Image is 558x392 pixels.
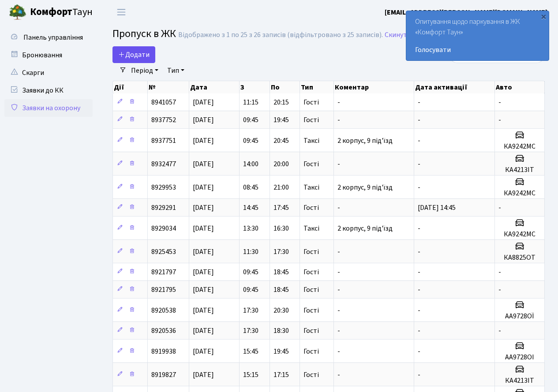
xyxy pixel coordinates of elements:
span: 19:45 [273,115,289,125]
b: [EMAIL_ADDRESS][PERSON_NAME][DOMAIN_NAME] [385,7,547,17]
span: - [498,326,501,336]
span: - [418,285,420,295]
span: [DATE] [193,115,214,125]
span: 8932477 [151,159,176,169]
span: 20:15 [273,97,289,107]
span: - [498,97,501,107]
span: - [337,267,340,277]
span: Таксі [303,137,319,144]
span: - [418,347,420,356]
h5: АА9728ОІ [498,353,541,362]
a: Додати [112,46,155,63]
span: [DATE] [193,159,214,169]
span: [DATE] [193,136,214,146]
span: - [337,159,340,169]
h5: КА4213ІТ [498,377,541,385]
span: 8919938 [151,347,176,356]
span: [DATE] [193,370,214,380]
span: Таксі [303,225,319,232]
span: 14:00 [243,159,258,169]
h5: КА9242МС [498,230,541,239]
div: × [539,12,548,21]
span: Додати [118,50,150,60]
span: - [337,370,340,380]
span: 14:45 [243,203,258,213]
span: 2 корпус, 9 під'їзд [337,136,393,146]
span: 8921795 [151,285,176,295]
span: 17:45 [273,203,289,213]
span: Гості [303,286,319,293]
div: Відображено з 1 по 25 з 26 записів (відфільтровано з 25 записів). [178,31,383,39]
span: 19:45 [273,347,289,356]
div: Опитування щодо паркування в ЖК «Комфорт Таун» [406,11,549,60]
span: 8929034 [151,224,176,233]
span: 8937751 [151,136,176,146]
span: 8941057 [151,97,176,107]
a: Період [127,63,162,78]
span: - [418,115,420,125]
span: 17:30 [243,326,258,336]
span: 09:45 [243,267,258,277]
span: Таун [30,5,93,20]
span: 16:30 [273,224,289,233]
span: 2 корпус, 9 під'їзд [337,224,393,233]
span: 20:30 [273,306,289,315]
th: Дії [113,81,148,93]
span: Гості [303,269,319,276]
span: 21:00 [273,183,289,192]
span: - [337,326,340,336]
span: 18:45 [273,285,289,295]
span: [DATE] [193,285,214,295]
a: Тип [164,63,188,78]
span: 20:45 [273,136,289,146]
span: [DATE] [193,267,214,277]
span: - [337,203,340,213]
span: - [418,267,420,277]
span: Гості [303,116,319,123]
span: Панель управління [23,33,83,42]
span: - [337,347,340,356]
th: Авто [495,81,545,93]
th: Дата [189,81,240,93]
th: Тип [300,81,334,93]
span: Гості [303,307,319,314]
a: Голосувати [415,45,540,55]
span: - [337,115,340,125]
span: [DATE] [193,203,214,213]
span: Гості [303,248,319,255]
span: 18:30 [273,326,289,336]
span: Гості [303,371,319,378]
th: Дата активації [414,81,495,93]
span: [DATE] [193,247,214,257]
span: - [337,247,340,257]
span: 20:00 [273,159,289,169]
span: 09:45 [243,285,258,295]
h5: КА4213ІТ [498,166,541,174]
span: 8920536 [151,326,176,336]
span: [DATE] [193,306,214,315]
span: [DATE] 14:45 [418,203,456,213]
span: - [337,97,340,107]
span: 8921797 [151,267,176,277]
span: 8929291 [151,203,176,213]
a: Заявки на охорону [4,99,93,117]
span: - [418,370,420,380]
span: 09:45 [243,136,258,146]
span: 8929953 [151,183,176,192]
span: - [498,285,501,295]
span: 15:45 [243,347,258,356]
span: 11:15 [243,97,258,107]
span: Гості [303,327,319,334]
button: Переключити навігацію [110,5,132,19]
span: 11:30 [243,247,258,257]
h5: АА9728ОЇ [498,312,541,321]
span: 18:45 [273,267,289,277]
span: - [418,159,420,169]
span: Гості [303,99,319,106]
span: [DATE] [193,224,214,233]
h5: КА8825ОТ [498,254,541,262]
span: 08:45 [243,183,258,192]
span: - [418,247,420,257]
h5: КА9242МС [498,142,541,151]
span: [DATE] [193,347,214,356]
